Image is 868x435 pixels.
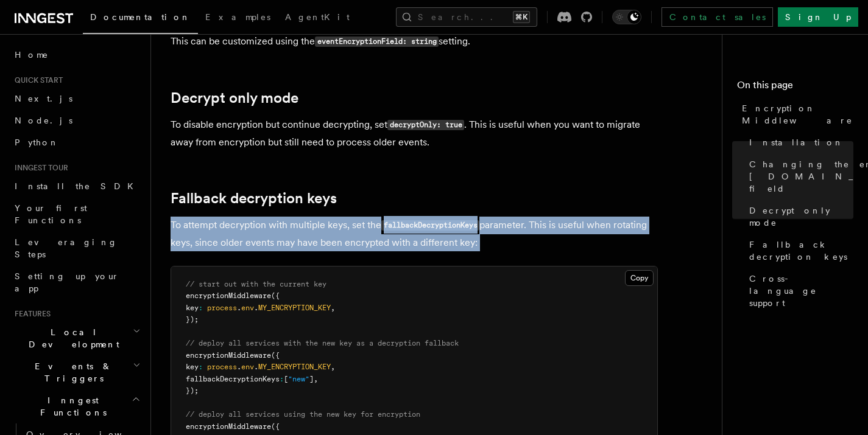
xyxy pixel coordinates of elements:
[749,204,853,229] span: Decrypt only mode
[10,163,68,173] span: Inngest tour
[396,7,537,27] button: Search...⌘K
[662,7,773,27] a: Contact sales
[199,363,203,371] span: :
[15,203,87,225] span: Your first Functions
[284,375,288,383] span: [
[241,304,254,312] span: env
[254,363,258,371] span: .
[749,238,853,263] span: Fallback decryption keys
[90,12,191,22] span: Documentation
[513,11,530,23] kbd: ⌘K
[10,197,143,231] a: Your first Functions
[749,136,844,148] span: Installation
[198,4,278,33] a: Examples
[10,88,143,110] a: Next.js
[387,120,464,130] code: decryptOnly: true
[742,102,853,127] span: Encryption Middleware
[744,131,853,153] a: Installation
[612,10,641,24] button: Toggle dark mode
[171,89,298,106] a: Decrypt only mode
[186,315,199,324] span: });
[315,37,439,47] code: eventEncryptionField: string
[280,375,284,383] span: :
[331,304,335,312] span: ,
[254,304,258,312] span: .
[271,422,280,431] span: ({
[171,217,658,251] p: To attempt decryption with multiple keys, set the parameter. This is useful when rotating keys, s...
[186,351,271,360] span: encryptionMiddleware
[258,363,331,371] span: MY_ENCRYPTION_KEY
[15,94,72,103] span: Next.js
[749,273,853,309] span: Cross-language support
[199,304,203,312] span: :
[171,116,658,151] p: To disable encryption but continue decrypting, set . This is useful when you want to migrate away...
[314,375,318,383] span: ,
[83,4,198,34] a: Documentation
[10,110,143,131] a: Node.js
[186,410,420,419] span: // deploy all services using the new key for encryption
[10,360,133,385] span: Events & Triggers
[186,422,271,431] span: encryptionMiddleware
[186,363,199,371] span: key
[15,237,118,259] span: Leveraging Steps
[10,44,143,66] a: Home
[171,190,337,207] a: Fallback decryption keys
[10,326,133,350] span: Local Development
[15,116,72,125] span: Node.js
[15,271,119,293] span: Setting up your app
[381,220,479,231] code: fallbackDecryptionKeys
[10,175,143,197] a: Install the SDK
[309,375,314,383] span: ]
[258,304,331,312] span: MY_ENCRYPTION_KEY
[10,131,143,153] a: Python
[205,12,270,22] span: Examples
[778,7,858,27] a: Sign Up
[186,375,280,383] span: fallbackDecryptionKeys
[744,153,853,200] a: Changing the encrypted [DOMAIN_NAME] field
[15,137,59,147] span: Python
[744,200,853,234] a: Decrypt only mode
[186,339,459,347] span: // deploy all services with the new key as a decryption fallback
[10,321,143,355] button: Local Development
[10,265,143,299] a: Setting up your app
[207,304,237,312] span: process
[288,375,309,383] span: "new"
[744,268,853,314] a: Cross-language support
[285,12,350,22] span: AgentKit
[237,304,241,312] span: .
[10,389,143,423] button: Inngest Functions
[10,309,51,319] span: Features
[271,291,280,300] span: ({
[15,181,141,191] span: Install the SDK
[237,363,241,371] span: .
[737,78,853,97] h4: On this page
[207,363,237,371] span: process
[186,386,199,395] span: });
[10,231,143,265] a: Leveraging Steps
[186,304,199,312] span: key
[625,270,654,286] button: Copy
[278,4,357,33] a: AgentKit
[271,351,280,360] span: ({
[241,363,254,371] span: env
[171,33,658,50] p: This can be customized using the setting.
[737,97,853,131] a: Encryption Middleware
[10,75,63,85] span: Quick start
[186,280,326,288] span: // start out with the current key
[10,355,143,389] button: Events & Triggers
[331,363,335,371] span: ,
[744,234,853,268] a: Fallback decryption keys
[15,49,49,61] span: Home
[10,394,132,419] span: Inngest Functions
[186,291,271,300] span: encryptionMiddleware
